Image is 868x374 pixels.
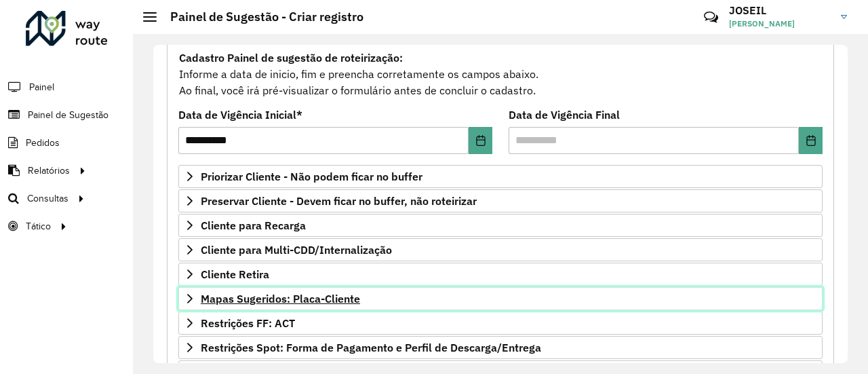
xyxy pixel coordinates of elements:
[178,214,823,237] a: Cliente para Recarga
[201,269,269,280] span: Cliente Retira
[696,3,726,32] a: Contato Rápido
[729,4,831,17] h3: JOSEIL
[201,171,422,182] span: Priorizar Cliente - Não podem ficar no buffer
[201,342,541,353] span: Restrições Spot: Forma de Pagamento e Perfil de Descarga/Entrega
[178,287,823,310] a: Mapas Sugeridos: Placa-Cliente
[729,18,831,30] span: [PERSON_NAME]
[27,191,68,206] span: Consultas
[178,336,823,359] a: Restrições Spot: Forma de Pagamento e Perfil de Descarga/Entrega
[178,107,302,123] label: Data de Vigência Inicial
[509,107,620,123] label: Data de Vigência Final
[799,127,823,154] button: Choose Date
[178,263,823,286] a: Cliente Retira
[178,49,823,99] div: Informe a data de inicio, fim e preencha corretamente os campos abaixo. Ao final, você irá pré-vi...
[178,312,823,335] a: Restrições FF: ACT
[201,244,392,255] span: Cliente para Multi-CDD/Internalização
[178,238,823,261] a: Cliente para Multi-CDD/Internalização
[26,136,60,150] span: Pedidos
[29,80,54,94] span: Painel
[201,220,306,231] span: Cliente para Recarga
[28,108,108,122] span: Painel de Sugestão
[178,165,823,188] a: Priorizar Cliente - Não podem ficar no buffer
[26,219,51,233] span: Tático
[201,293,360,304] span: Mapas Sugeridos: Placa-Cliente
[469,127,492,154] button: Choose Date
[157,10,363,24] h2: Painel de Sugestão - Criar registro
[179,51,403,64] strong: Cadastro Painel de sugestão de roteirização:
[28,164,70,178] span: Relatórios
[178,189,823,212] a: Preservar Cliente - Devem ficar no buffer, não roteirizar
[201,195,477,206] span: Preservar Cliente - Devem ficar no buffer, não roteirizar
[201,318,295,329] span: Restrições FF: ACT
